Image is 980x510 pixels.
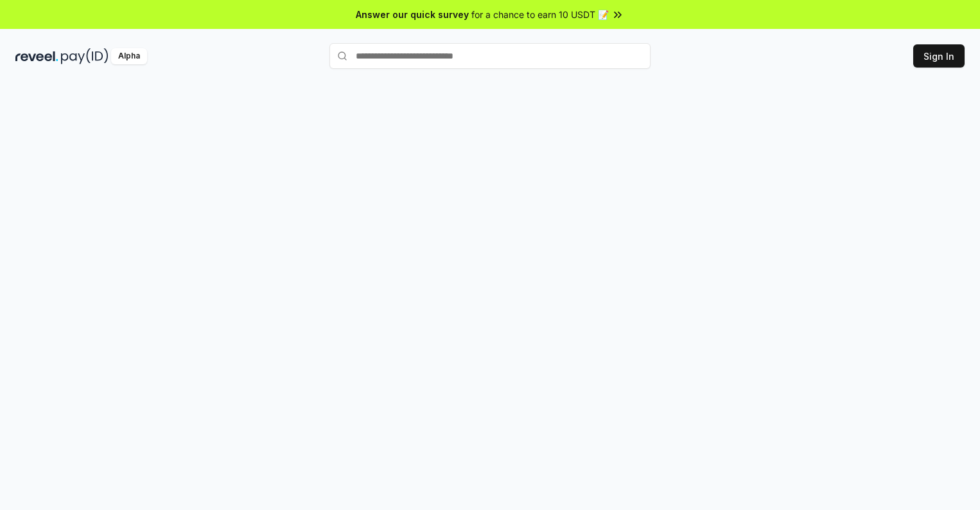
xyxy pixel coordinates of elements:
[356,8,469,21] span: Answer our quick survey
[471,8,609,21] span: for a chance to earn 10 USDT 📝
[61,48,109,64] img: pay_id
[111,48,147,64] div: Alpha
[15,48,58,64] img: reveel_dark
[913,44,965,68] button: Sign In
